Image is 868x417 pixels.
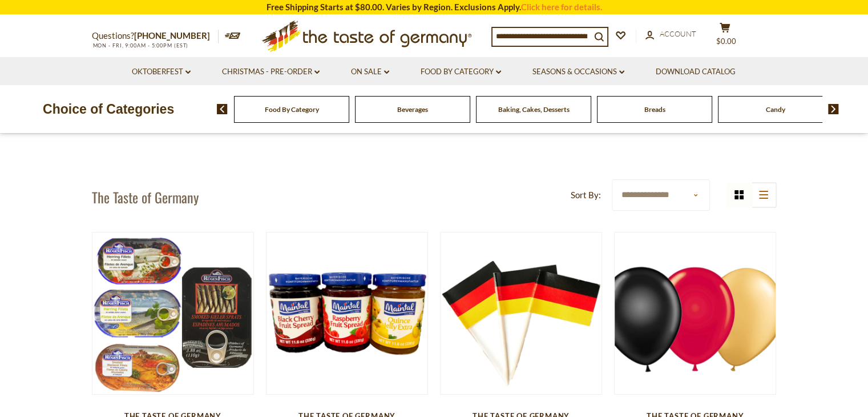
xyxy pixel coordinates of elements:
img: next arrow [828,104,839,114]
button: $0.00 [708,22,742,51]
img: The [615,232,776,394]
img: Maintal [267,232,428,394]
a: Food By Category [265,105,319,114]
span: Account [660,29,696,38]
a: Account [645,28,696,41]
a: On Sale [351,66,389,78]
a: [PHONE_NUMBER] [134,30,210,41]
span: MON - FRI, 9:00AM - 5:00PM (EST) [92,42,189,49]
a: Candy [766,105,785,114]
a: Food By Category [421,66,501,78]
label: Sort By: [571,188,601,202]
a: Click here for details. [521,2,602,12]
a: Breads [644,105,665,114]
a: Christmas - PRE-ORDER [222,66,320,78]
a: Oktoberfest [132,66,191,78]
img: The [441,232,602,394]
span: $0.00 [716,37,736,46]
a: Download Catalog [656,66,736,78]
p: Questions? [92,29,219,43]
img: Ruegenfisch [92,232,254,394]
a: Seasons & Occasions [532,66,624,78]
a: Baking, Cakes, Desserts [498,105,570,114]
a: Beverages [397,105,428,114]
h1: The Taste of Germany [92,189,199,206]
img: previous arrow [217,104,228,114]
